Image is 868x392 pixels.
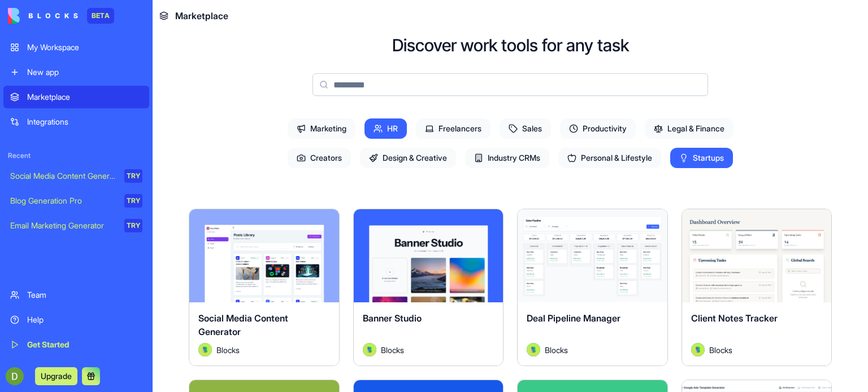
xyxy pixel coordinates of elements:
[3,284,149,306] a: Team
[8,8,78,24] img: logo
[27,116,142,127] div: Integrations
[682,209,832,366] a: Client Notes TrackerAvatarBlocks
[3,151,149,160] span: Recent
[216,344,240,356] span: Blocks
[10,170,116,182] div: Social Media Content Generator
[198,312,288,337] span: Social Media Content Generator
[124,194,142,208] div: TRY
[27,67,142,78] div: New app
[27,42,142,53] div: My Workspace
[645,118,734,139] span: Legal & Finance
[3,165,149,187] a: Social Media Content GeneratorTRY
[27,314,142,325] div: Help
[3,190,149,212] a: Blog Generation ProTRY
[560,118,636,139] span: Productivity
[288,148,351,168] span: Creators
[392,35,629,55] h2: Discover work tools for any task
[3,309,149,331] a: Help
[363,312,422,324] span: Banner Studio
[691,312,778,324] span: Client Notes Tracker
[527,312,620,324] span: Deal Pipeline Manager
[3,333,149,356] a: Get Started
[360,148,456,168] span: Design & Creative
[3,36,149,59] a: My Workspace
[87,8,114,24] div: BETA
[10,220,116,231] div: Email Marketing Generator
[3,111,149,133] a: Integrations
[10,195,116,206] div: Blog Generation Pro
[175,9,228,23] span: Marketplace
[8,8,114,24] a: BETA
[691,343,705,356] img: Avatar
[27,91,142,103] div: Marketplace
[527,343,540,356] img: Avatar
[198,343,212,356] img: Avatar
[124,169,142,183] div: TRY
[3,61,149,83] a: New app
[124,219,142,232] div: TRY
[465,148,549,168] span: Industry CRMs
[3,214,149,237] a: Email Marketing GeneratorTRY
[670,148,733,168] span: Startups
[288,118,355,139] span: Marketing
[35,367,77,385] button: Upgrade
[517,209,668,366] a: Deal Pipeline ManagerAvatarBlocks
[27,289,142,301] div: Team
[381,344,404,356] span: Blocks
[416,118,491,139] span: Freelancers
[27,339,142,350] div: Get Started
[363,343,376,356] img: Avatar
[189,209,340,366] a: Social Media Content GeneratorAvatarBlocks
[3,86,149,108] a: Marketplace
[364,118,407,139] span: HR
[500,118,551,139] span: Sales
[558,148,661,168] span: Personal & Lifestyle
[35,370,77,381] a: Upgrade
[6,367,24,385] img: ACg8ocLVKQhgSPrrZg_cUqv1Xz9NlLHjQuxrFON0DMg4L3ifHxBx_Q=s96-c
[545,344,568,356] span: Blocks
[353,209,504,366] a: Banner StudioAvatarBlocks
[709,344,732,356] span: Blocks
